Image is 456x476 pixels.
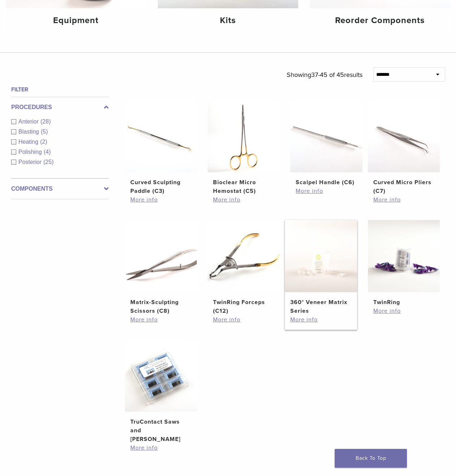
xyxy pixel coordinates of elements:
[125,100,197,195] a: Curved Sculpting Paddle (C3)Curved Sculpting Paddle (C3)
[335,449,407,468] a: Back To Top
[18,159,43,165] span: Posterior
[368,100,440,172] img: Curved Micro Pliers (C7)
[44,149,51,155] span: (4)
[316,14,444,27] h4: Reorder Components
[285,220,357,292] img: 360° Veneer Matrix Series
[130,298,191,315] h2: Matrix-Sculpting Scissors (C8)
[213,195,274,204] a: More info
[290,298,351,315] h2: 360° Veneer Matrix Series
[290,100,362,187] a: Scalpel Handle (C6)Scalpel Handle (C6)
[296,187,357,195] a: More info
[208,220,279,292] img: TwinRing Forceps (C12)
[368,220,440,306] a: TwinRingTwinRing
[125,220,197,315] a: Matrix-Sculpting Scissors (C8)Matrix-Sculpting Scissors (C8)
[130,315,191,324] a: More info
[213,298,274,315] h2: TwinRing Forceps (C12)
[287,67,362,82] p: Showing results
[125,220,197,292] img: Matrix-Sculpting Scissors (C8)
[11,185,109,193] label: Components
[18,139,40,145] span: Heating
[290,100,362,172] img: Scalpel Handle (C6)
[125,100,197,172] img: Curved Sculpting Paddle (C3)
[130,443,191,452] a: More info
[130,178,191,195] h2: Curved Sculpting Paddle (C3)
[290,315,351,324] a: More info
[130,417,191,443] h2: TruContact Saws and [PERSON_NAME]
[40,139,47,145] span: (2)
[125,340,197,412] img: TruContact Saws and Sanders
[12,14,140,27] h4: Equipment
[213,178,274,195] h2: Bioclear Micro Hemostat (C5)
[368,100,440,195] a: Curved Micro Pliers (C7)Curved Micro Pliers (C7)
[373,307,434,315] a: More info
[311,71,344,79] span: 37-45 of 45
[368,220,440,292] img: TwinRing
[296,178,357,187] h2: Scalpel Handle (C6)
[18,149,44,155] span: Polishing
[41,129,48,135] span: (5)
[208,100,279,172] img: Bioclear Micro Hemostat (C5)
[40,118,51,125] span: (28)
[11,103,109,112] label: Procedures
[373,178,434,195] h2: Curved Micro Pliers (C7)
[285,220,357,315] a: 360° Veneer Matrix Series360° Veneer Matrix Series
[164,14,292,27] h4: Kits
[125,340,197,443] a: TruContact Saws and SandersTruContact Saws and [PERSON_NAME]
[373,298,434,307] h2: TwinRing
[11,85,109,94] h4: Filter
[208,220,279,315] a: TwinRing Forceps (C12)TwinRing Forceps (C12)
[18,129,41,135] span: Blasting
[208,100,279,195] a: Bioclear Micro Hemostat (C5)Bioclear Micro Hemostat (C5)
[18,118,40,125] span: Anterior
[213,315,274,324] a: More info
[373,195,434,204] a: More info
[130,195,191,204] a: More info
[43,159,53,165] span: (25)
